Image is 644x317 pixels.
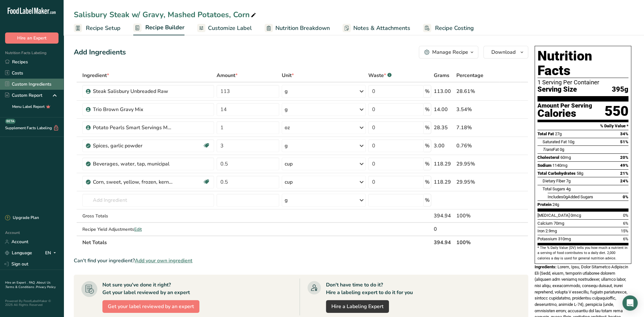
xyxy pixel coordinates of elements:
[353,24,410,32] span: Notes & Attachments
[434,160,454,168] div: 118.29
[108,303,194,310] span: Get your label reviewed by an expert
[535,264,557,269] span: Ingredients:
[620,139,628,144] span: 51%
[568,139,574,144] span: 10g
[275,24,330,32] span: Nutrition Breakdown
[29,280,37,285] a: FAQ .
[434,106,454,113] div: 14.00
[537,171,576,176] span: Total Carbohydrates
[543,147,559,152] span: Fat
[543,187,565,191] span: Total Sugars
[491,48,516,56] span: Download
[5,32,59,44] button: Hire an Expert
[265,21,330,35] a: Nutrition Breakdown
[623,213,628,218] span: 0%
[134,226,142,232] span: Edit
[456,178,498,186] div: 29.95%
[74,47,126,58] div: Add Ingredients
[577,171,583,176] span: 58g
[368,72,391,79] div: Waste
[543,179,565,183] span: Dietary Fiber
[560,155,571,160] span: 60mg
[5,280,28,285] a: Hire an Expert .
[558,236,571,241] span: 310mg
[135,257,192,264] span: Add your own ingredient
[208,24,252,32] span: Customize Label
[285,178,293,186] div: cup
[285,160,293,168] div: cup
[82,226,214,233] div: Recipe Yield Adjustments
[537,79,628,86] div: 1 Serving Per Container
[285,196,288,204] div: g
[554,221,564,226] span: 70mg
[552,163,567,168] span: 1140mg
[82,213,214,219] div: Gross Totals
[93,88,172,95] div: Steak Salisbury Unbreaded Raw
[605,103,628,120] div: 550
[285,142,288,150] div: g
[5,280,51,289] a: About Us .
[537,213,570,218] span: [MEDICAL_DATA]
[285,124,290,131] div: oz
[5,247,32,258] a: Language
[74,9,257,20] div: Salisbury Steak w/ Gravy, Mashed Potatoes, Corn
[537,109,592,118] div: Calories
[612,86,628,94] span: 395g
[563,194,568,199] span: 0g
[623,194,628,199] span: 0%
[537,86,577,94] span: Serving Size
[93,106,172,113] div: Trio Brown Gravy Mix
[622,295,638,311] div: Open Intercom Messenger
[620,179,628,183] span: 24%
[623,236,628,241] span: 6%
[82,194,214,207] input: Add Ingredient
[623,221,628,226] span: 6%
[343,21,410,35] a: Notes & Attachments
[555,131,562,136] span: 27g
[93,160,172,168] div: Beverages, water, tap, municipal
[456,88,498,95] div: 28.61%
[5,285,36,289] a: Terms & Conditions .
[434,225,454,233] div: 0
[74,21,121,35] a: Recipe Setup
[36,285,56,289] a: Privacy Policy
[285,106,288,113] div: g
[5,299,59,307] div: Powered By FoodLabelMaker © 2025 All Rights Reserved
[435,24,474,32] span: Recipe Costing
[456,124,498,131] div: 7.18%
[45,249,59,257] div: EN
[5,92,42,99] div: Custom Report
[217,72,238,79] span: Amount
[434,124,454,131] div: 28.35
[620,171,628,176] span: 21%
[548,194,593,199] span: Includes Added Sugars
[326,300,389,313] a: Hire a Labeling Expert
[285,88,288,95] div: g
[537,122,628,130] section: % Daily Value *
[432,48,468,56] div: Manage Recipe
[537,103,592,109] div: Amount Per Serving
[552,202,559,207] span: 24g
[620,155,628,160] span: 20%
[74,257,528,264] div: Can't find your ingredient?
[537,155,559,160] span: Cholesterol
[620,131,628,136] span: 34%
[433,236,455,249] th: 394.94
[543,147,553,152] i: Trans
[571,213,581,218] span: 0mcg
[456,212,498,220] div: 100%
[145,23,184,32] span: Recipe Builder
[456,106,498,113] div: 3.54%
[543,139,567,144] span: Saturated Fat
[93,142,172,150] div: Spices, garlic powder
[102,300,199,313] button: Get your label reviewed by an expert
[566,179,571,183] span: 7g
[621,229,628,233] span: 15%
[456,160,498,168] div: 29.95%
[566,187,571,191] span: 4g
[423,21,474,35] a: Recipe Costing
[102,281,190,296] div: Not sure you've done it right? Get your label reviewed by an expert
[5,215,39,221] div: Upgrade Plan
[434,88,454,95] div: 113.00
[5,119,16,124] div: BETA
